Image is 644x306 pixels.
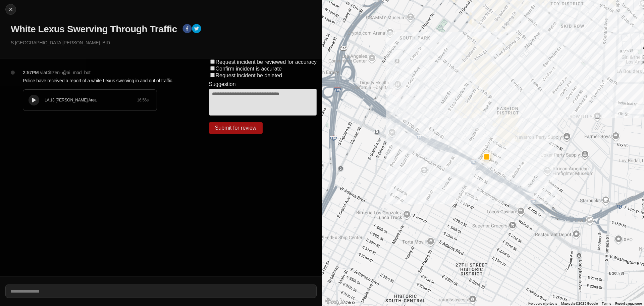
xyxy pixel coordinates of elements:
p: via Citizen · @ ai_mod_bot [40,69,91,76]
img: Google [324,297,346,306]
h1: White Lexus Swerving Through Traffic [11,23,177,35]
label: Confirm incident is accurate [216,66,282,72]
button: facebook [182,24,192,35]
a: Terms (opens in new tab) [602,302,611,305]
p: S [GEOGRAPHIC_DATA][PERSON_NAME] · BID [11,39,317,46]
label: Request incident be deleted [216,73,282,78]
button: Submit for review [209,122,263,134]
a: Report a map error [615,302,642,305]
div: 16.56 s [137,97,149,103]
a: Open this area in Google Maps (opens a new window) [324,297,346,306]
button: Keyboard shortcuts [528,301,557,306]
button: cancel [5,4,16,15]
p: 2:57PM [23,69,39,76]
img: cancel [7,6,14,13]
div: LA 13 [PERSON_NAME] Area [45,97,137,103]
button: twitter [192,24,201,35]
label: Request incident be reviewed for accuracy [216,59,317,65]
label: Suggestion [209,81,236,87]
p: Police have received a report of a white Lexus swerving in and out of traffic. [23,77,182,84]
span: Map data ©2025 Google [561,302,598,305]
